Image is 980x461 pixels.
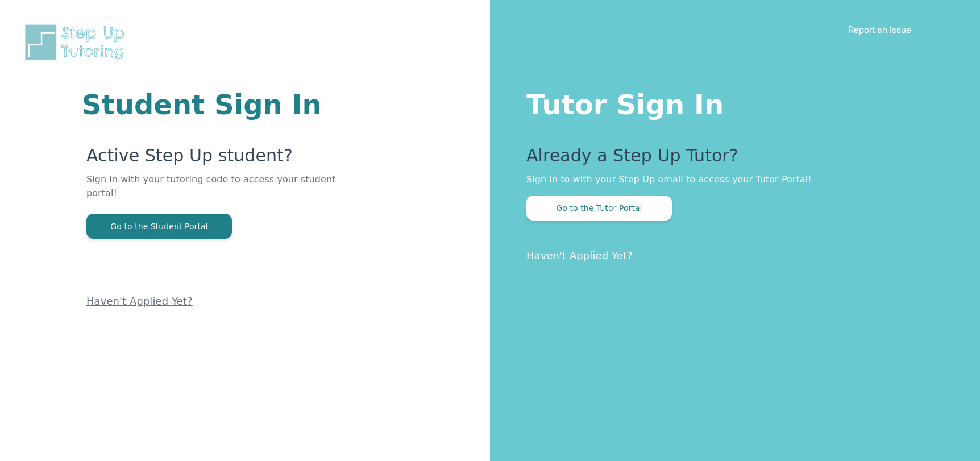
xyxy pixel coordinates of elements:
h1: Tutor Sign In [526,86,935,118]
h1: Student Sign In [82,91,354,118]
img: Step Up Tutoring horizontal logo [23,23,132,62]
p: Already a Step Up Tutor? [526,146,935,173]
a: Report an Issue [848,24,911,35]
a: Go to the Tutor Portal [526,202,672,213]
button: Go to the Tutor Portal [526,196,672,221]
a: Go to the Student Portal [86,221,232,231]
p: Sign in to with your Step Up email to access your Tutor Portal! [526,173,935,186]
p: Active Step Up student? [86,146,354,173]
a: Haven't Applied Yet? [86,295,193,307]
button: Go to the Student Portal [86,214,232,239]
p: Sign in with your tutoring code to access your student portal! [86,173,354,214]
a: Haven't Applied Yet? [526,250,633,261]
